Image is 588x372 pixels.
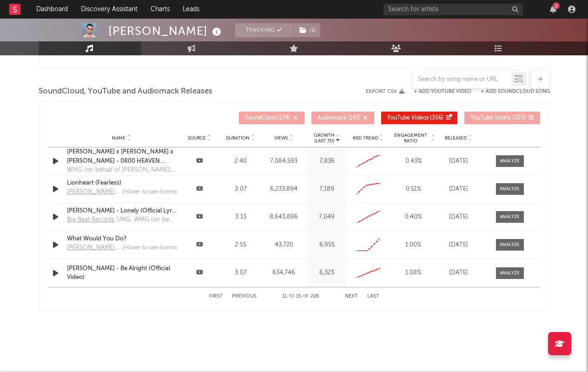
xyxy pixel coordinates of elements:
div: 0.40 % [391,213,436,222]
a: [PERSON_NAME] x [PERSON_NAME] x [PERSON_NAME] - 0800 HEAVEN (Official Visualiser) [67,147,177,166]
div: 7,836 [309,157,345,166]
a: [PERSON_NAME] - Lonely (Official Lyric Video) [67,206,177,216]
span: to [289,294,294,299]
button: Audiomack(147) [311,112,374,124]
div: + Add YouTube Video [404,89,471,94]
a: [PERSON_NAME] - Topic [67,187,122,199]
span: SoundCloud, YouTube and Audiomack Releases [39,86,212,97]
div: 6,955 [309,240,345,250]
div: [DATE] [440,213,477,222]
div: 1.08 % [391,268,436,278]
button: + Add SoundCloud Song [481,89,550,94]
div: [DATE] [440,185,477,194]
button: (1) [294,23,320,37]
div: (Hover to see licensed songs) [122,243,198,252]
a: [PERSON_NAME] - Topic [67,243,122,255]
span: ( 174 ) [245,115,291,121]
button: 2 [550,6,556,13]
span: Views [274,135,288,141]
div: WMG (on behalf of [PERSON_NAME]); BMI - Broadcast Music Inc., UMPG Publishing, AMRA, Sony Music P... [67,166,177,175]
a: [PERSON_NAME] - Be Alright (Official Video) [67,264,177,282]
button: Next [345,294,358,299]
div: 11 15 226 [275,291,326,302]
span: of [303,294,309,299]
span: Engagement Ratio [391,133,430,144]
div: 3:13 [223,213,259,222]
span: YouTube Videos [387,115,429,121]
button: SoundCloud(174) [239,112,304,124]
button: First [209,294,223,299]
span: Name [112,135,126,141]
div: 0.43 % [391,157,436,166]
div: [DATE] [440,268,477,278]
div: (Hover to see licensed songs) [122,187,198,197]
a: Lionheart (Fearless) [67,179,177,188]
div: 3:07 [223,268,259,278]
div: 6,323 [309,268,345,278]
span: 60D Trend [353,135,378,141]
div: 7,084,593 [264,157,304,166]
span: Released [445,135,467,141]
p: Growth [314,133,335,138]
button: Previous [232,294,257,299]
div: 3:07 [223,185,259,194]
div: 8,643,896 [264,213,304,222]
span: Source [188,135,206,141]
div: 2:55 [223,240,259,250]
button: Export CSV [366,89,404,94]
span: ( 356 ) [387,115,443,121]
input: Search for artists [383,4,523,15]
span: YouTube Shorts [470,115,511,121]
div: 7,189 [309,185,345,194]
span: Audiomack [317,115,346,121]
div: 634,746 [264,268,304,278]
p: (Last 7d) [314,138,335,144]
span: ( 320 ) [470,115,526,121]
button: + Add SoundCloud Song [471,89,550,94]
div: [PERSON_NAME] [108,23,224,39]
div: 2:40 [223,157,259,166]
div: 43,720 [264,240,304,250]
div: 0.51 % [391,185,436,194]
span: ( 1 ) [293,23,321,37]
span: Duration [226,135,250,141]
button: YouTube Shorts(320) [464,112,540,124]
span: SoundCloud [245,115,277,121]
div: [DATE] [440,240,477,250]
div: 1.00 % [391,240,436,250]
div: 2 [553,2,560,9]
span: ( 147 ) [317,115,360,121]
button: Tracking [235,23,293,37]
button: YouTube Videos(356) [381,112,457,124]
a: Big Beat Records [67,215,117,227]
div: UMG, WMG (on behalf of NOW); UMPI, UMPG Publishing, LatinAutorPerf, LatinAutor, UNIAO BRASILEIRA ... [117,215,177,225]
div: [DATE] [440,157,477,166]
a: What Would You Do? [67,234,177,244]
input: Search by song name or URL [413,76,511,83]
div: 7,049 [309,213,345,222]
button: + Add YouTube Video [414,89,471,94]
button: Last [367,294,379,299]
div: 6,233,894 [264,185,304,194]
